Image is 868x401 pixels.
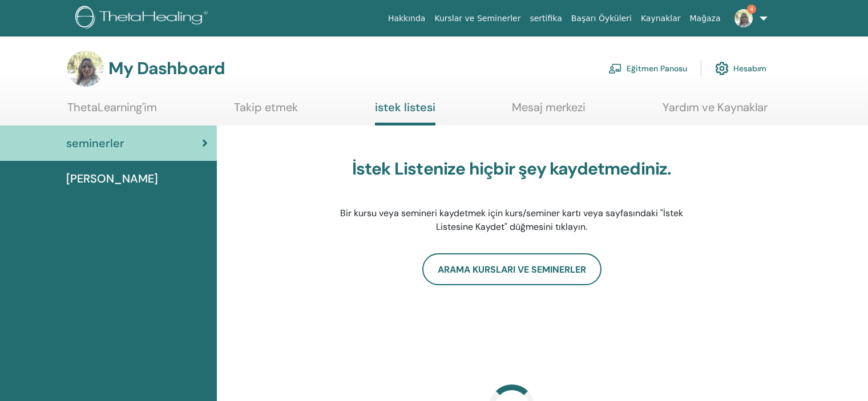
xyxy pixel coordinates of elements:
[66,170,158,187] span: [PERSON_NAME]
[234,100,298,123] a: Takip etmek
[422,253,601,285] a: Arama Kursları ve Seminerler
[67,50,104,87] img: default.jpg
[608,56,687,81] a: Eğitmen Panosu
[67,100,157,123] a: ThetaLearning'im
[512,100,586,123] a: Mesaj merkezi
[685,8,725,29] a: Mağaza
[75,6,212,31] img: logo.png
[108,58,225,79] h3: My Dashboard
[636,8,685,29] a: Kaynaklar
[332,159,692,179] h3: İstek Listenize hiçbir şey kaydetmediniz.
[715,56,766,81] a: Hesabım
[375,100,435,125] a: istek listesi
[525,8,566,29] a: sertifika
[567,8,636,29] a: Başarı Öyküleri
[747,5,756,14] span: 4
[663,100,768,123] a: Yardım ve Kaynaklar
[715,59,729,78] img: cog.svg
[332,206,692,234] p: Bir kursu veya semineri kaydetmek için kurs/seminer kartı veya sayfasındaki "İstek Listesine Kayd...
[734,9,753,27] img: default.jpg
[383,8,430,29] a: Hakkında
[66,135,124,152] span: seminerler
[430,8,525,29] a: Kurslar ve Seminerler
[608,63,622,74] img: chalkboard-teacher.svg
